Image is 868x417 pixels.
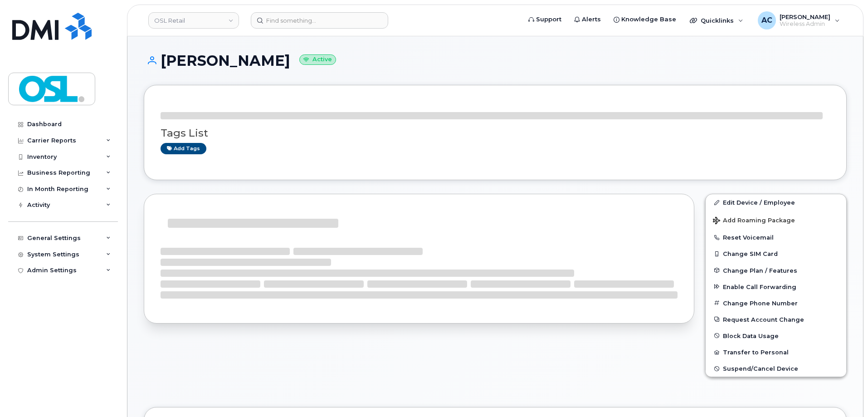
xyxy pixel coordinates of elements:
h3: Tags List [161,128,830,139]
button: Block Data Usage [706,328,846,344]
button: Change Plan / Features [706,262,846,279]
button: Change Phone Number [706,295,846,311]
span: Change Plan / Features [723,267,797,274]
button: Reset Voicemail [706,229,846,245]
button: Request Account Change [706,311,846,328]
span: Enable Call Forwarding [723,283,796,290]
h1: [PERSON_NAME] [144,53,847,69]
a: Add tags [161,143,206,154]
button: Enable Call Forwarding [706,279,846,295]
button: Add Roaming Package [706,211,846,229]
a: Edit Device / Employee [706,194,846,211]
small: Active [299,54,336,65]
button: Suspend/Cancel Device [706,360,846,377]
span: Add Roaming Package [713,217,795,226]
button: Change SIM Card [706,245,846,262]
span: Suspend/Cancel Device [723,365,798,372]
button: Transfer to Personal [706,344,846,360]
